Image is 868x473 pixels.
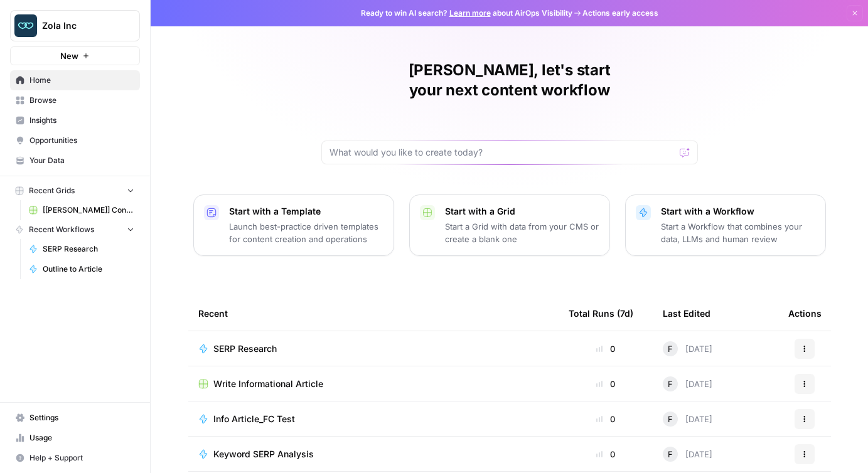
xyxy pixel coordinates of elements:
a: Outline to Article [23,259,140,279]
span: SERP Research [43,243,134,255]
button: Recent Workflows [10,220,140,239]
div: [DATE] [663,412,712,427]
p: Start with a Workflow [661,205,815,218]
a: [[PERSON_NAME]] Content Creation [23,200,140,220]
div: Last Edited [663,296,710,331]
span: [[PERSON_NAME]] Content Creation [43,205,134,216]
p: Start with a Template [229,205,383,218]
a: Keyword SERP Analysis [198,448,549,460]
span: F [668,378,673,390]
div: Recent [198,296,549,331]
span: Recent Grids [29,185,75,196]
button: New [10,46,140,65]
p: Start a Grid with data from your CMS or create a blank one [445,220,599,245]
button: Recent Grids [10,181,140,200]
button: Start with a GridStart a Grid with data from your CMS or create a blank one [409,194,610,256]
a: SERP Research [23,239,140,259]
span: Settings [29,412,134,423]
a: Settings [10,408,140,428]
span: Insights [29,115,134,126]
input: What would you like to create today? [330,146,675,159]
button: Start with a TemplateLaunch best-practice driven templates for content creation and operations [193,194,394,256]
p: Launch best-practice driven templates for content creation and operations [229,220,383,245]
h1: [PERSON_NAME], let's start your next content workflow [321,60,698,100]
span: F [668,343,673,355]
a: Write Informational Article [198,378,549,390]
a: Info Article_FC Test [198,413,549,425]
span: Usage [29,432,134,444]
span: Actions early access [582,8,658,19]
span: Opportunities [29,135,134,146]
span: Browse [29,95,134,106]
div: 0 [569,378,643,390]
a: SERP Research [198,343,549,355]
span: Zola Inc [42,19,118,32]
div: 0 [569,413,643,425]
p: Start with a Grid [445,205,599,218]
span: Keyword SERP Analysis [213,448,314,460]
span: Write Informational Article [213,378,323,390]
span: F [668,448,673,460]
a: Your Data [10,151,140,171]
img: Zola Inc Logo [14,14,37,37]
a: Learn more [449,8,491,18]
button: Workspace: Zola Inc [10,10,140,41]
div: [DATE] [663,341,712,356]
a: Browse [10,90,140,110]
span: Home [29,75,134,86]
span: Ready to win AI search? about AirOps Visibility [361,8,572,19]
span: F [668,413,673,425]
span: New [60,50,78,62]
p: Start a Workflow that combines your data, LLMs and human review [661,220,815,245]
button: Start with a WorkflowStart a Workflow that combines your data, LLMs and human review [625,194,826,256]
span: Recent Workflows [29,224,94,235]
span: Your Data [29,155,134,166]
span: SERP Research [213,343,277,355]
div: Actions [788,296,822,331]
span: Info Article_FC Test [213,413,295,425]
a: Usage [10,428,140,448]
a: Home [10,70,140,90]
div: 0 [569,343,643,355]
div: Total Runs (7d) [569,296,633,331]
span: Outline to Article [43,263,134,275]
button: Help + Support [10,448,140,468]
div: [DATE] [663,447,712,462]
a: Insights [10,110,140,130]
div: [DATE] [663,376,712,391]
a: Opportunities [10,130,140,151]
span: Help + Support [29,452,134,464]
div: 0 [569,448,643,460]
